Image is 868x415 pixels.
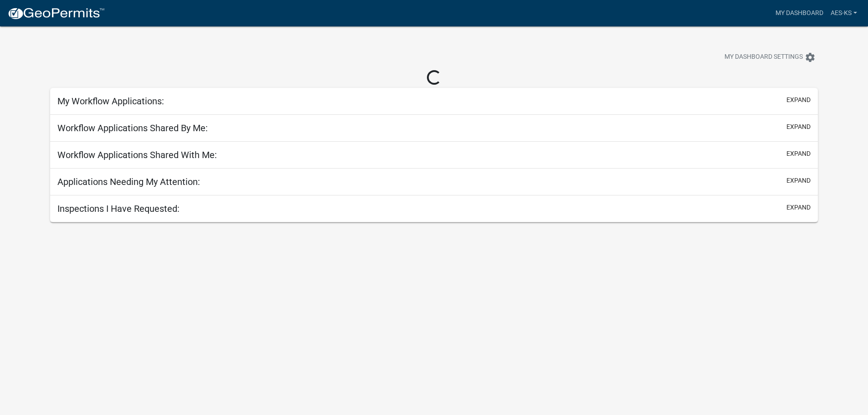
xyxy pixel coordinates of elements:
[57,123,208,133] h5: Workflow Applications Shared By Me:
[805,52,816,63] i: settings
[786,203,811,212] button: expand
[724,52,803,63] span: My Dashboard Settings
[786,122,811,132] button: expand
[786,95,811,105] button: expand
[827,5,861,22] a: AES-KS
[57,149,217,160] h5: Workflow Applications Shared With Me:
[772,5,827,22] a: My Dashboard
[786,176,811,185] button: expand
[717,48,823,66] button: My Dashboard Settingssettings
[57,203,180,214] h5: Inspections I Have Requested:
[57,96,164,107] h5: My Workflow Applications:
[786,149,811,159] button: expand
[57,176,200,187] h5: Applications Needing My Attention:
